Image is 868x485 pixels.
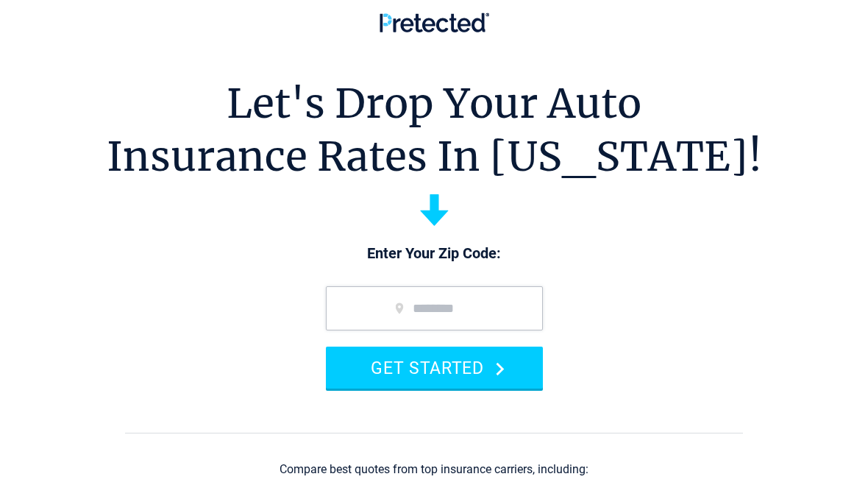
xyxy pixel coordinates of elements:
[326,347,543,389] button: GET STARTED
[326,286,543,330] input: zip code
[107,77,762,183] h1: Let's Drop Your Auto Insurance Rates In [US_STATE]!
[380,13,489,32] img: Pretected Logo
[311,244,558,264] p: Enter Your Zip Code:
[280,463,588,476] div: Compare best quotes from top insurance carriers, including:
